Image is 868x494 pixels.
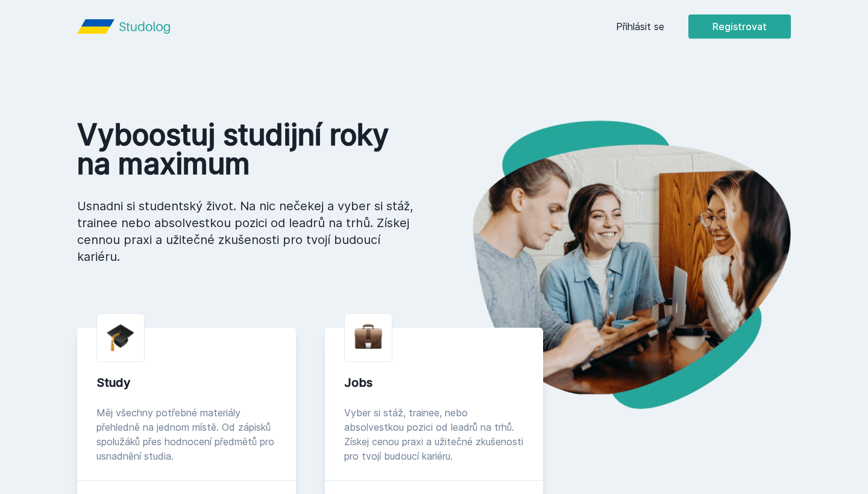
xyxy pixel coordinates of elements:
[344,374,524,391] div: Jobs
[354,321,382,352] img: briefcase.png
[77,120,415,178] h1: Vyboostuj studijní roky na maximum
[616,19,664,34] a: Přihlásit se
[688,14,791,39] button: Registrovat
[96,405,277,463] div: Měj všechny potřebné materiály přehledně na jednom místě. Od zápisků spolužáků přes hodnocení pře...
[96,374,277,391] div: Study
[107,324,134,352] img: graduation-cap.png
[434,120,791,409] img: hero.png
[77,198,415,265] p: Usnadni si studentský život. Na nic nečekej a vyber si stáž, trainee nebo absolvestkou pozici od ...
[344,405,524,463] div: Vyber si stáž, trainee, nebo absolvestkou pozici od leadrů na trhů. Získej cenou praxi a užitečné...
